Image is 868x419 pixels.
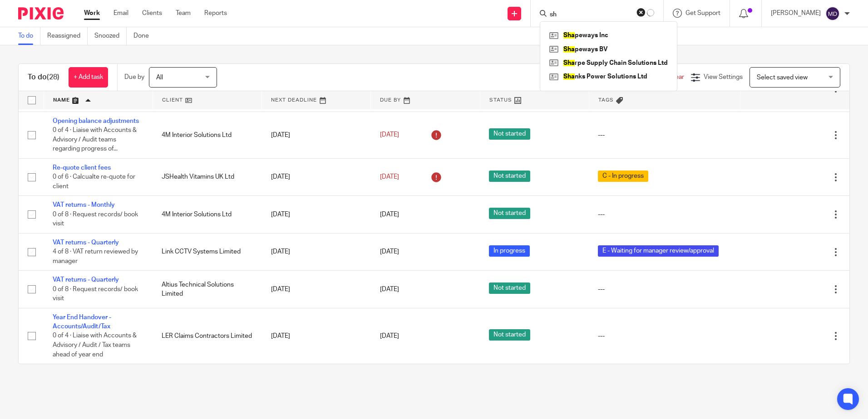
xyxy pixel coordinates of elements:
div: --- [598,285,731,294]
span: 0 of 4 · Liaise with Accounts & Advisory / Audit / Tax teams ahead of year end [53,333,137,358]
td: [DATE] [262,271,371,308]
p: [PERSON_NAME] [771,9,821,18]
svg: Results are loading [647,9,654,16]
div: --- [598,210,731,219]
a: Year End Handover - Accounts/Audit/Tax [53,314,111,330]
span: Not started [489,171,530,182]
a: + Add task [69,67,108,88]
td: 4M Interior Solutions Ltd [153,196,261,233]
td: Altius Technical Solutions Limited [153,271,261,308]
td: JSHealth Vitamins UK Ltd [153,158,261,195]
a: Re-quote client fees [53,165,111,171]
td: [DATE] [262,233,371,270]
td: LER Claims Contractors Limited [153,308,261,364]
span: 0 of 6 · Calcualte re-quote for client [53,174,135,190]
p: Due by [124,73,144,82]
span: 0 of 4 · Liaise with Accounts & Advisory / Audit teams regarding progress of... [53,127,137,152]
td: [DATE] [262,196,371,233]
span: [DATE] [380,132,399,138]
span: 4 of 8 · VAT return reviewed by manager [53,248,138,264]
td: [DATE] [262,112,371,158]
span: All [156,74,163,81]
span: Not started [489,329,530,341]
img: Pixie [18,7,64,19]
span: Not started [489,128,530,140]
a: Team [176,9,191,18]
span: C - In progress [598,171,648,182]
span: (28) [47,73,59,81]
span: [DATE] [380,211,399,218]
span: 0 of 8 · Request records/ book visit [53,211,138,227]
a: Work [84,9,100,18]
span: View Settings [704,74,743,80]
span: Not started [489,283,530,294]
span: [DATE] [380,286,399,292]
button: Clear [636,8,646,17]
span: In progress [489,245,530,257]
a: VAT returns - Monthly [53,202,115,208]
span: Select saved view [757,74,808,81]
span: E - Waiting for manager review/approval [598,245,719,257]
td: 4M Interior Solutions Ltd [153,112,261,158]
h1: To do [28,73,59,82]
a: VAT returns - Quarterly [53,277,119,283]
span: [DATE] [380,174,399,180]
a: VAT returns - Quarterly [53,239,119,246]
a: Reassigned [47,27,88,45]
a: Snoozed [94,27,127,45]
div: --- [598,131,731,140]
span: [DATE] [380,333,399,339]
a: Done [133,27,156,45]
a: Reports [204,9,227,18]
a: Clients [142,9,162,18]
span: 0 of 8 · Request records/ book visit [53,286,138,302]
img: svg%3E [825,6,840,21]
a: Opening balance adjustments [53,118,139,124]
span: Get Support [686,10,720,16]
a: Email [113,9,128,18]
div: --- [598,331,731,341]
td: [DATE] [262,308,371,364]
td: Link CCTV Systems Limited [153,233,261,270]
span: [DATE] [380,248,399,255]
span: Tags [598,97,614,102]
td: [DATE] [262,158,371,195]
input: Search [549,11,631,19]
span: Not started [489,208,530,219]
a: To do [18,27,40,45]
